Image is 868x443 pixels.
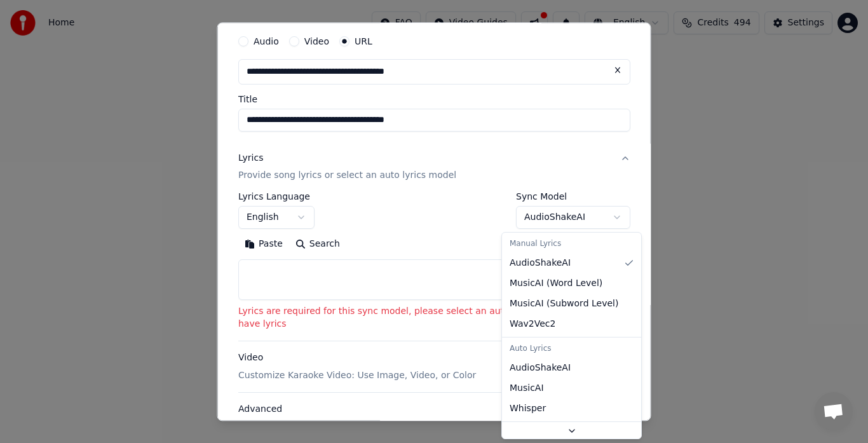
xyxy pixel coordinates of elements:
[510,277,602,290] span: MusicAI ( Word Level )
[510,362,571,374] span: AudioShakeAI
[510,318,555,331] span: Wav2Vec2
[510,297,618,310] span: MusicAI ( Subword Level )
[505,340,639,358] div: Auto Lyrics
[505,235,639,253] div: Manual Lyrics
[510,402,546,415] span: Whisper
[510,257,571,269] span: AudioShakeAI
[510,382,544,395] span: MusicAI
